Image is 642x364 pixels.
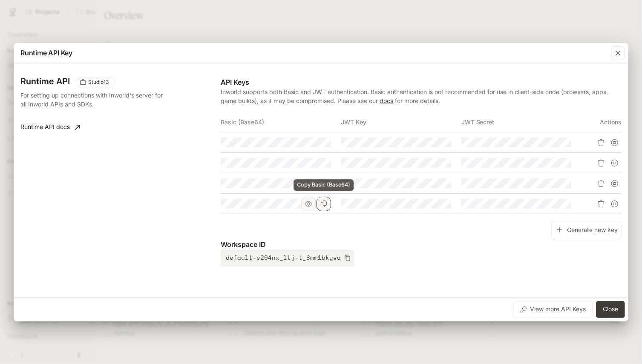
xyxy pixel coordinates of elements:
[594,156,608,170] button: Delete API key
[608,136,622,149] button: Suspend API key
[221,77,622,87] p: API Keys
[221,239,622,249] p: Workspace ID
[221,249,354,267] button: default-e294nx_ltj-t_8mm1bkyva
[582,112,622,132] th: Actions
[20,91,166,109] p: For setting up connections with Inworld's server for all Inworld APIs and SDKs.
[594,197,608,211] button: Delete API key
[461,112,582,132] th: JWT Secret
[380,97,393,104] a: docs
[77,77,113,87] div: These keys will apply to your current workspace only
[17,119,83,136] a: Runtime API docs
[221,87,622,105] p: Inworld supports both Basic and JWT authentication. Basic authentication is not recommended for u...
[85,78,112,86] span: Studio13
[608,156,622,170] button: Suspend API key
[514,301,593,318] button: View more API Keys
[294,179,354,191] div: Copy Basic (Base64)
[20,48,72,58] p: Runtime API Key
[594,136,608,149] button: Delete API key
[608,197,622,211] button: Suspend API key
[221,112,341,132] th: Basic (Base64)
[341,112,461,132] th: JWT Key
[594,177,608,190] button: Delete API key
[608,177,622,190] button: Suspend API key
[317,197,331,211] button: Copy Basic (Base64)
[596,301,625,318] button: Close
[20,77,70,86] h3: Runtime API
[551,221,622,239] button: Generate new key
